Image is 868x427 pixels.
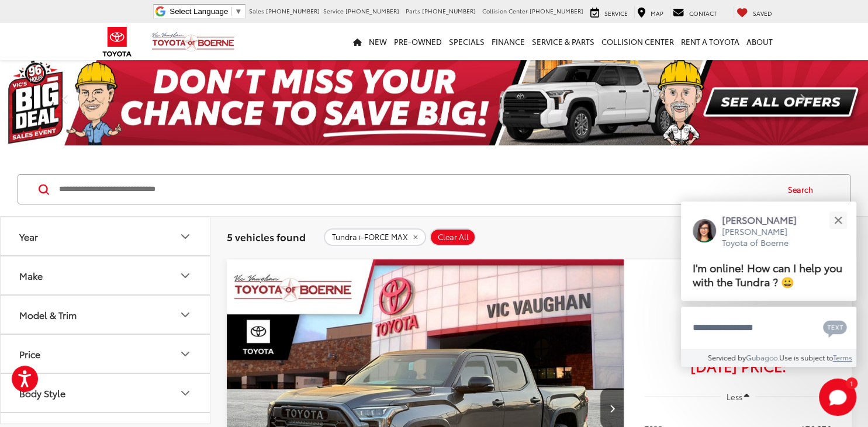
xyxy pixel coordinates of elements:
div: Body Style [178,386,192,400]
button: MakeMake [1,256,211,294]
a: My Saved Vehicles [734,6,775,18]
a: New [365,23,390,60]
a: About [743,23,776,60]
span: Less [726,391,742,402]
span: Collision Center [482,6,528,15]
a: Rent a Toyota [677,23,743,60]
button: Model & TrimModel & Trim [1,296,211,334]
button: Search [777,175,830,204]
span: ​ [231,7,231,16]
span: Clear All [438,232,469,242]
div: Make [178,269,192,283]
p: [PERSON_NAME] [722,213,808,226]
a: Select Language​ [170,7,242,16]
span: [PHONE_NUMBER] [530,6,583,15]
a: Home [350,23,365,60]
a: Collision Center [598,23,677,60]
div: Body Style [19,387,65,398]
span: Service [323,6,344,15]
button: Clear All [430,228,476,246]
span: Use is subject to [779,352,833,362]
button: remove Tundra%20i-FORCE%20MAX [324,228,426,246]
span: 1 [850,380,853,386]
a: Service & Parts: Opens in a new tab [528,23,598,60]
span: [DATE] Price: [645,360,831,372]
span: I'm online! How can I help you with the Tundra ? 😀 [693,259,842,289]
p: [PERSON_NAME] Toyota of Boerne [722,226,808,249]
span: Parts [406,6,420,15]
a: Contact [670,6,720,18]
textarea: Type your message [681,307,856,349]
a: Map [634,6,666,18]
a: Specials [445,23,488,60]
button: PricePrice [1,335,211,373]
img: Toyota [95,23,139,61]
span: [PHONE_NUMBER] [422,6,476,15]
span: Contact [689,9,717,18]
div: Price [19,348,40,359]
span: 5 vehicles found [227,230,306,244]
svg: Start Chat [819,379,856,416]
span: Select Language [170,7,228,16]
a: Pre-Owned [390,23,445,60]
div: Year [178,230,192,244]
span: Sales [249,6,264,15]
a: Gubagoo. [746,352,779,362]
span: ▼ [234,7,242,16]
button: Close [825,207,850,232]
button: Chat with SMS [819,314,850,341]
a: Terms [833,352,852,362]
a: Service [587,6,631,18]
div: Model & Trim [19,309,77,320]
div: Year [19,231,38,242]
a: Finance [488,23,528,60]
span: Tundra i-FORCE MAX [332,232,408,242]
span: [PHONE_NUMBER] [266,6,320,15]
span: Serviced by [708,352,746,362]
button: YearYear [1,217,211,255]
span: Service [604,9,628,18]
button: Less [721,386,756,407]
button: Body StyleBody Style [1,374,211,412]
div: Make [19,270,43,281]
svg: Text [823,319,847,338]
div: Close[PERSON_NAME][PERSON_NAME] Toyota of BoerneI'm online! How can I help you with the Tundra ? ... [681,202,856,367]
span: $76,876 [645,325,831,354]
span: Map [651,9,663,18]
span: Saved [753,9,772,18]
span: [PHONE_NUMBER] [345,6,399,15]
button: Toggle Chat Window [819,379,856,416]
input: Search by Make, Model, or Keyword [58,175,777,203]
div: Price [178,347,192,361]
img: Vic Vaughan Toyota of Boerne [151,32,235,52]
div: Model & Trim [178,308,192,322]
